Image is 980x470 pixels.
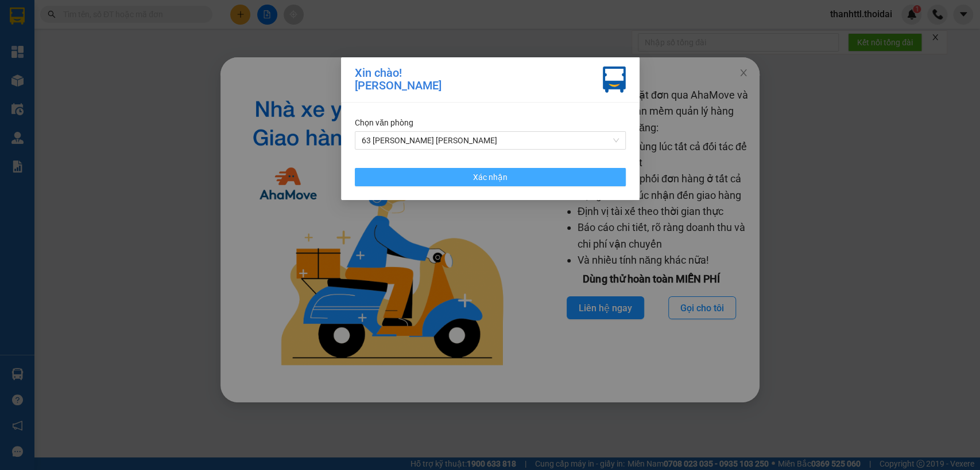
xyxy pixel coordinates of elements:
[362,132,619,149] span: 63 Trần Quang Tặng
[473,171,508,183] span: Xác nhận
[355,116,626,129] div: Chọn văn phòng
[355,168,626,186] button: Xác nhận
[355,66,441,93] div: Xin chào! [PERSON_NAME]
[603,66,626,93] img: vxr-icon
